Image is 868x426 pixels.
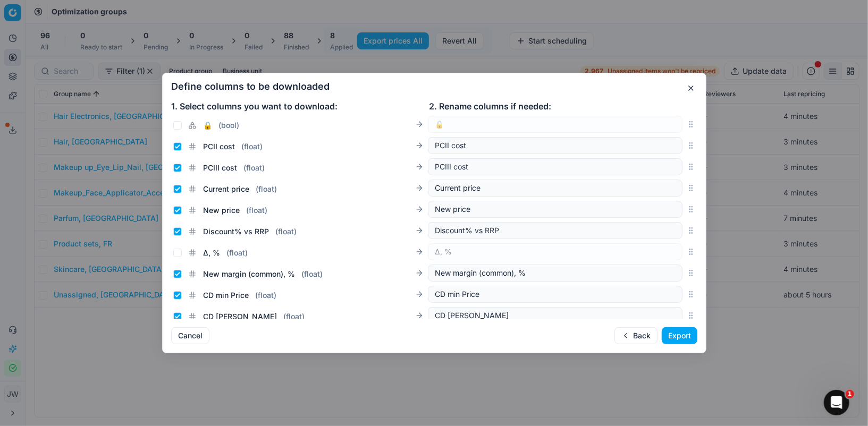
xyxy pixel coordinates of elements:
[203,311,277,322] span: CD [PERSON_NAME]
[243,163,265,173] span: ( float )
[301,269,323,279] span: ( float )
[614,327,658,344] button: Back
[846,390,854,398] span: 1
[203,184,249,194] span: Current price
[203,141,235,152] span: PCII cost
[662,327,697,344] button: Export
[203,248,220,258] span: Δ, %
[203,290,249,301] span: CD min Price
[203,269,295,279] span: New margin (common), %
[171,327,209,344] button: Cancel
[218,120,239,131] span: ( bool )
[255,290,276,301] span: ( float )
[256,184,277,194] span: ( float )
[246,205,267,216] span: ( float )
[203,120,212,131] span: 🔒
[241,141,263,152] span: ( float )
[203,226,269,237] span: Discount% vs RRP
[171,100,429,113] div: 1. Select columns you want to download:
[203,205,240,216] span: New price
[429,100,687,113] div: 2. Rename columns if needed:
[275,226,297,237] span: ( float )
[283,311,305,322] span: ( float )
[226,248,248,258] span: ( float )
[171,82,697,91] h2: Define columns to be downloaded
[203,163,237,173] span: PCIII cost
[824,390,849,415] iframe: Intercom live chat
